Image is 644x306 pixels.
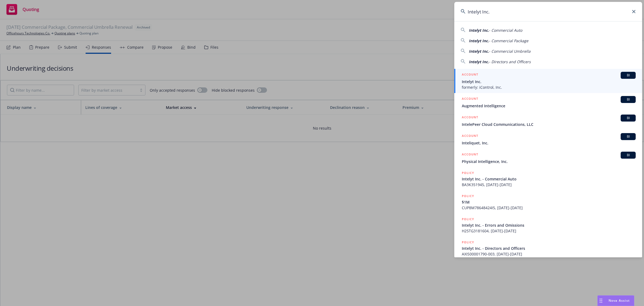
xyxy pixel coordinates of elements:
[462,159,636,164] span: Physical Intelligence, Inc.
[489,59,531,64] span: - Directors and Officers
[462,84,636,90] span: formerly: iControl, Inc.
[454,69,642,93] a: ACCOUNTBIIntelyt Inc.formerly: iControl, Inc.
[462,96,478,102] h5: ACCOUNT
[462,193,474,199] h5: POLICY
[462,176,636,182] span: Intelyt Inc. - Commercial Auto
[454,112,642,130] a: ACCOUNTBIIntelePeer Cloud Communications, LLC
[462,122,636,127] span: IntelePeer Cloud Communications, LLC
[489,38,528,43] span: - Commercial Package
[462,216,474,222] h5: POLICY
[462,228,636,234] span: H25TG3181604, [DATE]-[DATE]
[623,134,634,139] span: BI
[454,2,642,21] input: Search...
[462,199,636,205] span: $1M
[469,38,489,43] span: Intelyt Inc.
[462,115,478,121] h5: ACCOUNT
[462,79,636,84] span: Intelyt Inc.
[454,149,642,167] a: ACCOUNTBIPhysical Intelligence, Inc.
[489,28,522,33] span: - Commercial Auto
[462,103,636,109] span: Augmented Intelligence
[598,296,604,306] div: Drag to move
[623,73,634,78] span: BI
[462,251,636,257] span: AXIS00001790-003, [DATE]-[DATE]
[462,205,636,211] span: CUP8M78648424I5, [DATE]-[DATE]
[462,245,636,251] span: Intelyt Inc. - Directors and Officers
[454,93,642,112] a: ACCOUNTBIAugmented Intelligence
[623,97,634,102] span: BI
[454,190,642,214] a: POLICY$1MCUP8M78648424I5, [DATE]-[DATE]
[454,130,642,149] a: ACCOUNTBIInteliquet, Inc.
[469,49,489,54] span: Intelyt Inc.
[462,240,474,245] h5: POLICY
[462,140,636,146] span: Inteliquet, Inc.
[469,28,489,33] span: Intelyt Inc.
[462,182,636,187] span: BA3K351945, [DATE]-[DATE]
[462,133,478,140] h5: ACCOUNT
[469,59,489,64] span: Intelyt Inc.
[454,214,642,237] a: POLICYIntelyt Inc. - Errors and OmissionsH25TG3181604, [DATE]-[DATE]
[597,295,634,306] button: Nova Assist
[623,116,634,120] span: BI
[623,153,634,158] span: BI
[609,298,630,303] span: Nova Assist
[454,167,642,190] a: POLICYIntelyt Inc. - Commercial AutoBA3K351945, [DATE]-[DATE]
[454,237,642,260] a: POLICYIntelyt Inc. - Directors and OfficersAXIS00001790-003, [DATE]-[DATE]
[489,49,530,54] span: - Commercial Umbrella
[462,72,478,78] h5: ACCOUNT
[462,152,478,158] h5: ACCOUNT
[462,222,636,228] span: Intelyt Inc. - Errors and Omissions
[462,170,474,176] h5: POLICY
